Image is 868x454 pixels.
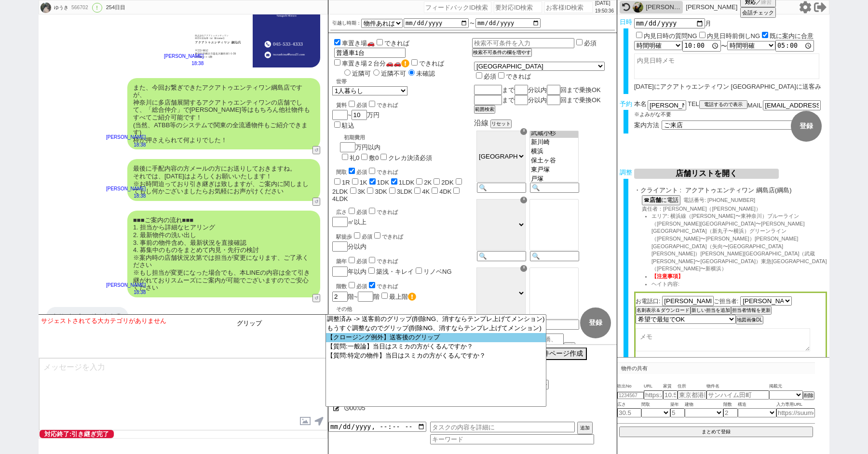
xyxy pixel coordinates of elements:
[164,53,203,60] p: [PERSON_NAME]
[367,283,398,289] label: できれば
[731,306,772,315] button: 担当者情報を更新
[472,38,574,48] input: 検索不可条件を入力
[164,60,203,67] p: 18:38
[484,73,496,80] span: 必須
[577,422,593,434] button: 追加
[620,169,632,176] span: 調整
[441,179,453,186] label: 2DK
[685,401,723,409] span: 建物
[388,154,432,161] label: クレカ決済必須
[776,401,815,409] span: 入力専用URL
[646,3,680,11] div: [PERSON_NAME]
[670,401,685,409] span: 築年
[474,95,613,105] div: まで 分以内
[678,390,706,400] input: 東京都港区海岸３
[472,48,532,57] button: 検索不可条件の欄を増やす
[678,383,706,390] span: 住所
[369,282,375,288] input: できれば
[312,146,320,154] button: ↺
[530,183,579,193] input: 🔍
[770,32,814,40] label: 既に案内に合意
[372,234,403,240] label: できれば
[40,430,114,438] span: 対応終了:引き継ぎ完了
[636,298,660,305] span: お電話口:
[470,21,475,26] label: 〜
[127,78,320,150] div: また、今回お繋ぎできたアクアトゥエンティワン綱島店ですが、 神奈川に多店舗展開するアクアトゥエンティワンの店舗でして、「総合仲介」で[PERSON_NAME]等はもちろん他社物件もすべてご紹介可...
[53,4,68,12] div: ゆうき
[769,383,782,390] span: 掲載元
[530,156,578,165] option: 保土ヶ谷
[617,362,815,374] p: 物件の共有
[411,59,418,66] input: できれば
[634,187,681,194] span: ・クライアント :
[409,60,444,67] label: できれば
[356,209,367,215] span: 必須
[336,255,472,265] div: 築年
[344,134,432,141] div: 初期費用
[68,4,90,12] div: 566702
[520,265,527,272] div: ☓
[634,111,671,117] span: ※よみがな不要
[369,154,379,161] label: 敷0
[399,179,415,186] label: 1LDK
[560,96,601,104] span: 回まで乗換OK
[688,100,699,107] span: TEL
[334,59,340,66] input: 車置き場２台分🚗🚗
[633,2,643,13] img: 0hvDFpGfqNKWtrCQCRSgJXFBtZKgFIeHB5TztlXQsJdQ5WPzlqRDs2XV8McFsEO2s1Ej9uBFxZc19nGl4NdV_VX2w5d1xSPWk...
[374,232,380,239] input: できれば
[634,169,779,179] button: 店舗リストを開く
[336,306,472,313] p: その他
[356,169,367,175] span: 必須
[106,289,146,296] p: 18:38
[644,32,697,40] label: 内見日時の質問NG
[367,169,398,175] label: できれば
[642,206,761,212] span: 責任者：[PERSON_NAME]（[PERSON_NAME]）
[332,291,472,302] div: 階~ 階
[705,20,711,27] span: 月
[106,185,146,193] p: [PERSON_NAME]
[496,73,531,80] label: できれば
[636,306,691,315] button: 名刺表示＆ダウンロード
[336,166,472,176] div: 間取
[723,408,738,417] input: 2
[336,206,472,216] div: 広さ
[520,197,527,203] div: ☓
[747,102,762,109] span: MAIL
[663,383,678,390] span: 家賃
[644,383,663,390] span: URL
[560,86,601,93] span: 回まで乗換OK
[634,100,647,110] span: 本名
[92,3,102,13] div: !
[356,283,367,289] span: 必須
[369,101,375,107] input: できれば
[408,69,415,76] input: 未確認
[620,100,632,107] span: 予約
[738,401,776,409] span: 構造
[377,179,389,186] label: 1DK
[371,70,406,77] label: 近隣不可
[367,102,398,108] label: できれば
[377,39,383,45] input: できれば
[342,70,371,77] label: 近隣可
[127,211,320,297] div: ■■■ご案内の流れ■■■ 1. 担当から詳細なヒアリング 2. 最新物件の洗い出し 3. 事前の物件含め、最新状況を直接確認 4. 募集中のものをまとめて内見・先行の検討 ※案内時の店舗状況次第...
[326,315,546,324] option: 調整済み -> 送客前のグリップ(削除NG、消すならテンプレ上げてメンション)
[127,159,320,200] div: 最後に手配内容の方メールの方にお送りしておきますね。 それでは、[DATE]はよろしくお願いいたします！ ※お時間迫っており引き継ぎは致しますが、ご案内に関しましてもし何かございましたらお気軽に...
[520,128,527,135] div: ☓
[634,83,827,91] div: [DATE]にアクアトゥエンティワン [GEOGRAPHIC_DATA]に送客み
[106,192,146,200] p: 18:38
[776,408,815,417] input: https://suumo.jp/chintai/jnc_000022489271
[670,408,685,417] input: 5
[336,231,472,240] div: 駅徒歩
[422,188,430,195] label: 4K
[424,1,491,13] input: フィードバックID検索
[617,408,641,417] input: 30.5
[617,401,641,409] span: 広さ
[584,40,597,47] label: 必須
[336,99,398,109] div: 賃料
[736,316,763,324] button: 地図画像DL
[532,347,587,360] button: 物件ページ作成
[691,306,731,315] button: 新しい担当を追加
[406,70,435,77] label: 未確認
[326,333,546,342] option: 【クロージング例外】送客後のグリップ
[350,154,359,161] label: 礼0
